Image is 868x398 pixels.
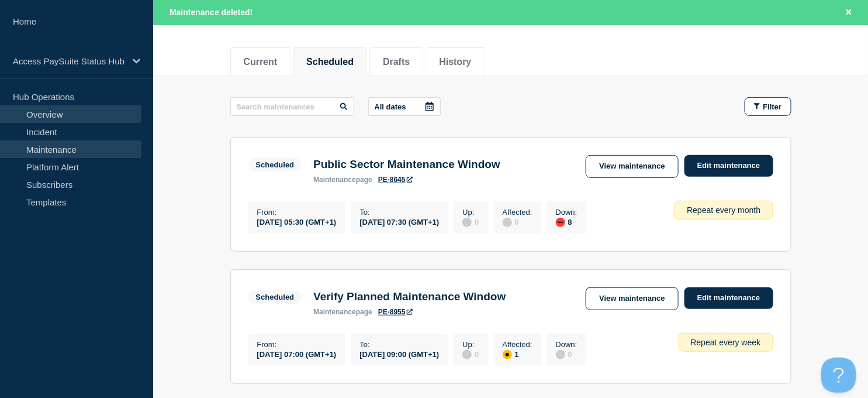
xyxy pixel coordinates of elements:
[763,102,782,111] span: Filter
[378,176,413,184] a: PE-8645
[556,217,577,227] div: 8
[745,97,791,116] button: Filter
[462,208,479,217] p: Up :
[503,349,532,359] div: 1
[556,350,565,359] div: disabled
[503,208,532,217] p: Affected :
[462,350,472,359] div: disabled
[359,208,439,217] p: To :
[257,349,337,359] div: [DATE] 07:00 (GMT+1)
[257,217,337,227] div: [DATE] 05:30 (GMT+1)
[462,349,479,359] div: 0
[462,217,479,227] div: 0
[170,8,253,17] span: Maintenance deleted!
[556,349,577,359] div: 0
[842,6,856,19] button: Close banner
[313,308,372,316] p: page
[256,160,295,169] div: Scheduled
[313,176,372,184] p: page
[368,97,441,116] button: All dates
[675,201,773,219] div: Repeat every month
[230,97,354,116] input: Search maintenances
[503,340,532,349] p: Affected :
[503,350,512,359] div: affected
[462,340,479,349] p: Up :
[313,176,356,184] span: maintenance
[556,208,577,217] p: Down :
[359,349,439,359] div: [DATE] 09:00 (GMT+1)
[586,287,678,310] a: View maintenance
[821,358,856,393] iframe: Help Scout Beacon - Open
[306,57,354,67] button: Scheduled
[257,340,337,349] p: From :
[313,290,506,303] h3: Verify Planned Maintenance Window
[679,333,773,352] div: Repeat every week
[375,102,406,111] p: All dates
[378,308,413,316] a: PE-8955
[503,217,532,227] div: 0
[684,155,773,177] a: Edit maintenance
[556,340,577,349] p: Down :
[439,57,471,67] button: History
[313,308,356,316] span: maintenance
[556,218,565,227] div: down
[503,218,512,227] div: disabled
[586,155,678,178] a: View maintenance
[313,158,500,171] h3: Public Sector Maintenance Window
[359,340,439,349] p: To :
[256,293,295,301] div: Scheduled
[13,56,125,66] p: Access PaySuite Status Hub
[244,57,278,67] button: Current
[684,287,773,309] a: Edit maintenance
[462,218,472,227] div: disabled
[257,208,337,217] p: From :
[359,217,439,227] div: [DATE] 07:30 (GMT+1)
[383,57,410,67] button: Drafts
